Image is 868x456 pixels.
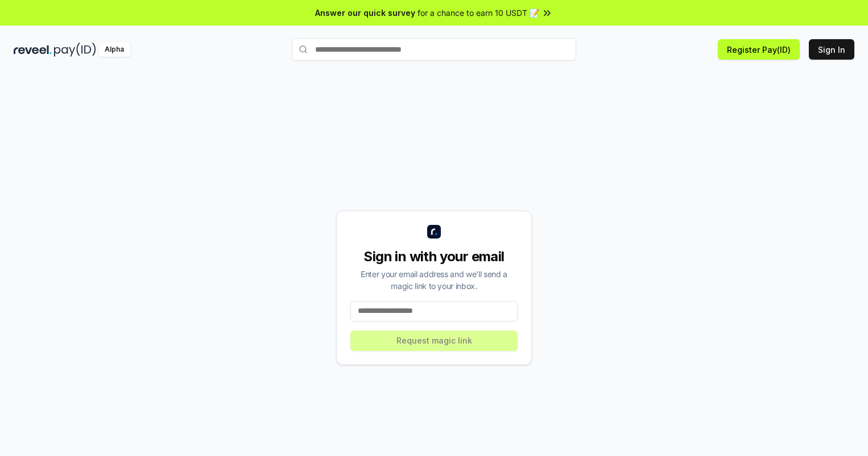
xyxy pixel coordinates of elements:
div: Alpha [98,43,130,57]
span: Answer our quick survey [315,7,415,19]
div: Enter your email address and we’ll send a magic link to your inbox. [350,268,518,292]
img: pay_id [54,43,96,57]
img: reveel_dark [14,43,52,57]
button: Register Pay(ID) [718,39,800,60]
img: logo_small [427,225,441,239]
div: Sign in with your email [350,248,518,266]
span: for a chance to earn 10 USDT 📝 [418,7,539,19]
button: Sign In [809,39,854,60]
